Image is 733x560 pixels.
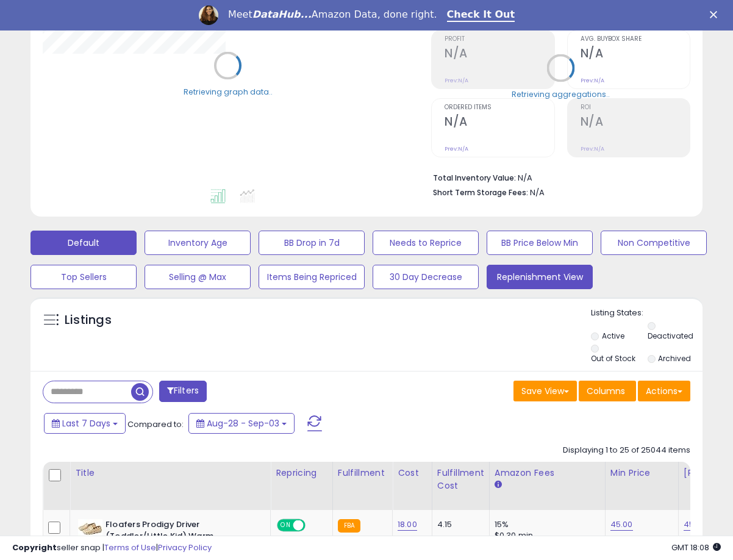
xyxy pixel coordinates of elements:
[610,467,673,479] div: Min Price
[487,265,593,289] button: Replenishment View
[278,520,293,531] span: ON
[199,5,218,25] img: Profile image for Georgie
[338,467,387,479] div: Fulfillment
[658,353,691,364] label: Archived
[601,231,707,255] button: Non Competitive
[513,381,577,401] button: Save View
[276,467,327,479] div: Repricing
[207,417,279,429] span: Aug-28 - Sep-03
[75,467,265,479] div: Title
[145,231,251,255] button: Inventory Age
[437,519,480,530] div: 4.15
[447,9,515,22] a: Check It Out
[159,381,207,402] button: Filters
[78,519,102,537] img: 31E8P8yqoUL._SL40_.jpg
[591,353,635,364] label: Out of Stock
[338,519,360,533] small: FBA
[188,413,295,434] button: Aug-28 - Sep-03
[12,542,212,554] div: seller snap | |
[30,231,137,255] button: Default
[44,413,126,434] button: Last 7 Days
[12,542,57,553] strong: Copyright
[671,542,721,553] span: 2025-09-11 18:08 GMT
[104,542,156,553] a: Terms of Use
[487,231,593,255] button: BB Price Below Min
[495,479,502,490] small: Amazon Fees.
[495,467,600,479] div: Amazon Fees
[145,265,251,289] button: Selling @ Max
[710,11,722,18] div: Close
[437,467,484,492] div: Fulfillment Cost
[587,385,625,397] span: Columns
[228,9,437,21] div: Meet Amazon Data, done right.
[591,307,703,319] p: Listing States:
[184,87,273,98] div: Retrieving graph data..
[579,381,636,401] button: Columns
[610,519,633,531] a: 45.00
[684,519,706,531] a: 45.00
[373,265,479,289] button: 30 Day Decrease
[158,542,212,553] a: Privacy Policy
[252,9,312,20] i: DataHub...
[65,312,112,329] h5: Listings
[398,519,417,531] a: 18.00
[373,231,479,255] button: Needs to Reprice
[512,89,610,100] div: Retrieving aggregations..
[495,519,596,530] div: 15%
[259,231,365,255] button: BB Drop in 7d
[127,418,184,430] span: Compared to:
[563,445,690,456] div: Displaying 1 to 25 of 25044 items
[105,519,254,556] b: Floafers Prodigy Driver (Toddler/Little Kid) Warm Sand/Coconut 4 Toddler M
[602,331,624,341] label: Active
[30,265,137,289] button: Top Sellers
[62,417,110,429] span: Last 7 Days
[648,331,693,341] label: Deactivated
[259,265,365,289] button: Items Being Repriced
[638,381,690,401] button: Actions
[398,467,427,479] div: Cost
